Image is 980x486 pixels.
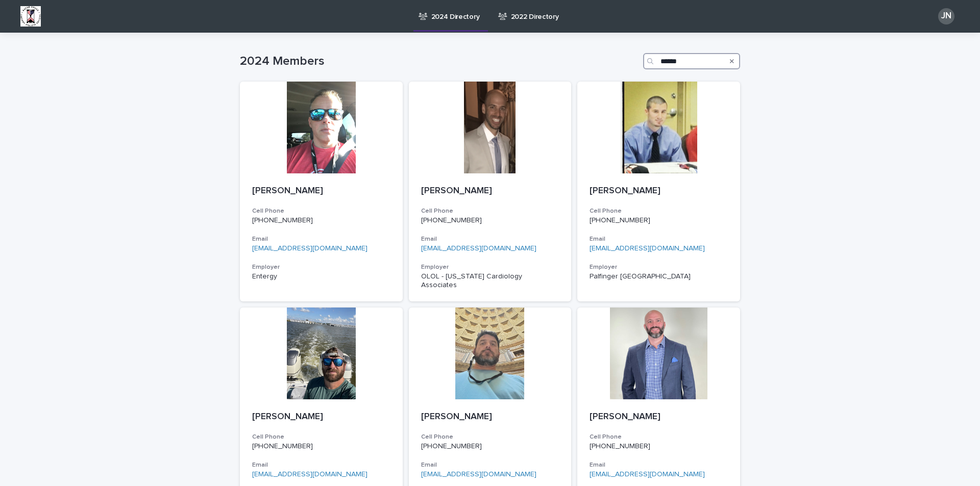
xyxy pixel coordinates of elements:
a: [PERSON_NAME]Cell Phone[PHONE_NUMBER]Email[EMAIL_ADDRESS][DOMAIN_NAME]EmployerEntergy [240,82,403,301]
h3: Email [590,235,728,243]
a: [EMAIL_ADDRESS][DOMAIN_NAME] [252,245,367,252]
a: [EMAIL_ADDRESS][DOMAIN_NAME] [421,245,536,252]
div: JN [938,8,954,24]
h3: Cell Phone [421,433,559,441]
h3: Cell Phone [590,207,728,215]
h3: Cell Phone [421,207,559,215]
p: Entergy [252,272,390,281]
a: [PHONE_NUMBER] [421,443,482,450]
h3: Email [252,461,390,469]
a: [EMAIL_ADDRESS][DOMAIN_NAME] [421,471,536,478]
p: [PERSON_NAME] [252,186,390,197]
p: [PERSON_NAME] [590,412,728,423]
h3: Email [421,235,559,243]
a: [PHONE_NUMBER] [590,443,650,450]
h1: 2024 Members [240,54,639,69]
p: [PERSON_NAME] [590,186,728,197]
a: [PERSON_NAME]Cell Phone[PHONE_NUMBER]Email[EMAIL_ADDRESS][DOMAIN_NAME]EmployerOLOL - [US_STATE] C... [409,82,572,301]
h3: Cell Phone [252,433,390,441]
h3: Employer [590,263,728,271]
a: [EMAIL_ADDRESS][DOMAIN_NAME] [590,245,705,252]
h3: Employer [252,263,390,271]
a: [PERSON_NAME]Cell Phone[PHONE_NUMBER]Email[EMAIL_ADDRESS][DOMAIN_NAME]EmployerPalfinger [GEOGRAPH... [577,82,740,301]
p: [PERSON_NAME] [421,412,559,423]
h3: Email [252,235,390,243]
p: [PERSON_NAME] [252,412,390,423]
a: [PHONE_NUMBER] [590,217,650,224]
p: OLOL - [US_STATE] Cardiology Associates [421,272,559,290]
a: [EMAIL_ADDRESS][DOMAIN_NAME] [590,471,705,478]
h3: Email [590,461,728,469]
a: [PHONE_NUMBER] [252,443,313,450]
p: [PERSON_NAME] [421,186,559,197]
a: [PHONE_NUMBER] [421,217,482,224]
h3: Cell Phone [252,207,390,215]
a: [PHONE_NUMBER] [252,217,313,224]
h3: Email [421,461,559,469]
input: Search [643,53,740,69]
p: Palfinger [GEOGRAPHIC_DATA] [590,272,728,281]
h3: Cell Phone [590,433,728,441]
h3: Employer [421,263,559,271]
img: BsxibNoaTPe9uU9VL587 [20,6,41,27]
a: [EMAIL_ADDRESS][DOMAIN_NAME] [252,471,367,478]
